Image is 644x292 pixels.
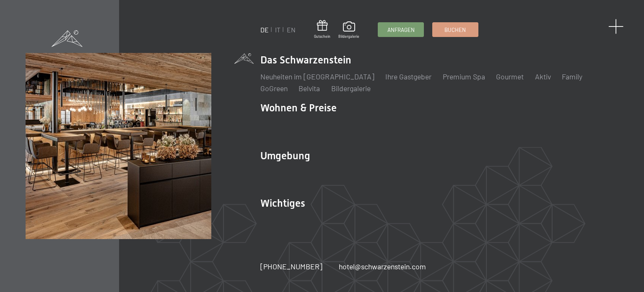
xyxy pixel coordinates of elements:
[260,72,374,81] a: Neuheiten im [GEOGRAPHIC_DATA]
[339,261,426,272] a: hotel@schwarzenstein.com
[260,262,322,271] span: [PHONE_NUMBER]
[535,72,551,81] a: Aktiv
[387,26,415,34] span: Anfragen
[314,34,330,39] span: Gutschein
[260,84,288,93] a: GoGreen
[275,26,280,34] a: IT
[385,72,431,81] a: Ihre Gastgeber
[299,84,320,93] a: Belvita
[331,84,371,93] a: Bildergalerie
[314,20,330,39] a: Gutschein
[260,26,269,34] a: DE
[444,26,466,34] span: Buchen
[338,34,359,39] span: Bildergalerie
[260,261,322,272] a: [PHONE_NUMBER]
[378,23,423,37] a: Anfragen
[433,23,478,37] a: Buchen
[338,21,359,39] a: Bildergalerie
[443,72,485,81] a: Premium Spa
[287,26,296,34] a: EN
[496,72,524,81] a: Gourmet
[562,72,582,81] a: Family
